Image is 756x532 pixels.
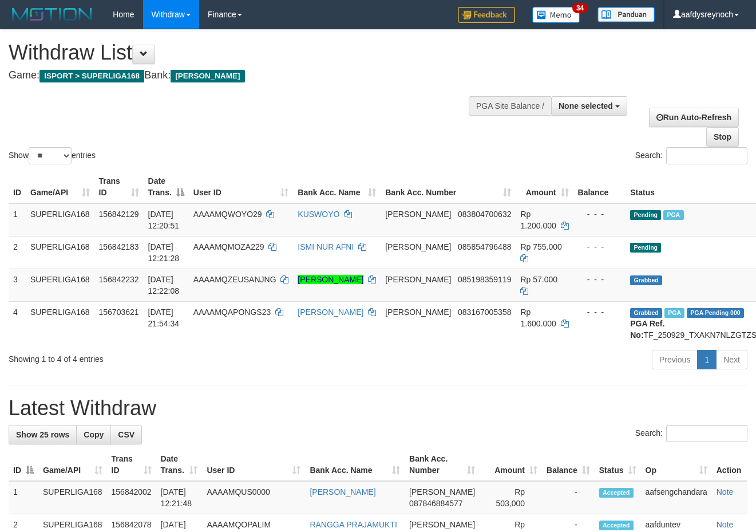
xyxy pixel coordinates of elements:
[99,210,139,219] span: 156842129
[107,481,156,514] td: 156842002
[542,481,595,514] td: -
[84,430,104,439] span: Copy
[469,96,551,116] div: PGA Site Balance /
[156,448,203,481] th: Date Trans.: activate to sort column ascending
[148,210,180,230] span: [DATE] 12:20:51
[520,275,557,284] span: Rp 57.000
[480,481,542,514] td: Rp 503,000
[16,430,69,439] span: Show 25 rows
[9,203,26,237] td: 1
[551,96,627,116] button: None selected
[649,108,739,127] a: Run Auto-Refresh
[29,147,72,164] select: Showentries
[144,171,189,203] th: Date Trans.: activate to sort column descending
[641,481,712,514] td: aafsengchandara
[38,481,107,514] td: SUPERLIGA168
[573,171,626,203] th: Balance
[110,425,142,444] a: CSV
[663,210,683,220] span: Marked by aafsengchandara
[202,448,305,481] th: User ID: activate to sort column ascending
[641,448,712,481] th: Op: activate to sort column ascending
[666,425,747,442] input: Search:
[293,171,381,203] th: Bank Acc. Name: activate to sort column ascending
[458,275,511,284] span: Copy 085198359119 to clipboard
[9,349,306,365] div: Showing 1 to 4 of 4 entries
[26,203,94,237] td: SUPERLIGA168
[712,448,747,481] th: Action
[706,127,739,147] a: Stop
[599,488,634,498] span: Accepted
[26,301,94,345] td: SUPERLIGA168
[310,520,397,529] a: RANGGA PRAJAMUKTI
[520,242,561,251] span: Rp 755.000
[76,425,111,444] a: Copy
[381,171,516,203] th: Bank Acc. Number: activate to sort column ascending
[385,242,451,251] span: [PERSON_NAME]
[38,448,107,481] th: Game/API: activate to sort column ascending
[9,41,493,64] h1: Withdraw List
[298,242,354,251] a: ISMI NUR AFNI
[148,275,180,295] span: [DATE] 12:22:08
[385,210,451,219] span: [PERSON_NAME]
[409,499,462,508] span: Copy 087846884577 to clipboard
[148,242,180,263] span: [DATE] 12:21:28
[118,430,134,439] span: CSV
[298,308,363,317] a: [PERSON_NAME]
[385,275,451,284] span: [PERSON_NAME]
[298,275,363,284] a: [PERSON_NAME]
[148,308,180,328] span: [DATE] 21:54:34
[9,425,77,444] a: Show 25 rows
[578,241,622,253] div: - - -
[630,275,662,285] span: Grabbed
[193,242,264,251] span: AAAAMQMOZA229
[717,487,734,496] a: Note
[458,308,511,317] span: Copy 083167005358 to clipboard
[635,425,747,442] label: Search:
[156,481,203,514] td: [DATE] 12:21:48
[717,520,734,529] a: Note
[39,70,144,82] span: ISPORT > SUPERLIGA168
[305,448,405,481] th: Bank Acc. Name: activate to sort column ascending
[9,147,96,164] label: Show entries
[542,448,595,481] th: Balance: activate to sort column ascending
[189,171,293,203] th: User ID: activate to sort column ascending
[578,208,622,220] div: - - -
[310,487,375,496] a: [PERSON_NAME]
[635,147,747,164] label: Search:
[409,487,475,496] span: [PERSON_NAME]
[559,101,613,111] span: None selected
[578,274,622,285] div: - - -
[578,306,622,318] div: - - -
[26,269,94,301] td: SUPERLIGA168
[99,275,139,284] span: 156842232
[9,171,26,203] th: ID
[171,70,244,82] span: [PERSON_NAME]
[107,448,156,481] th: Trans ID: activate to sort column ascending
[9,301,26,345] td: 4
[630,210,661,220] span: Pending
[480,448,542,481] th: Amount: activate to sort column ascending
[405,448,480,481] th: Bank Acc. Number: activate to sort column ascending
[697,350,717,369] a: 1
[202,481,305,514] td: AAAAMQUS0000
[652,350,698,369] a: Previous
[458,242,511,251] span: Copy 085854796488 to clipboard
[99,308,139,317] span: 156703621
[599,521,634,530] span: Accepted
[99,242,139,251] span: 156842183
[572,3,588,13] span: 34
[9,70,493,81] h4: Game: Bank:
[664,308,684,318] span: Marked by aafchhiseyha
[9,448,38,481] th: ID: activate to sort column descending
[532,7,580,23] img: Button%20Memo.svg
[298,210,339,219] a: KUSWOYO
[458,7,515,23] img: Feedback.jpg
[9,481,38,514] td: 1
[630,308,662,318] span: Grabbed
[9,269,26,301] td: 3
[193,308,271,317] span: AAAAMQAPONGS23
[385,308,451,317] span: [PERSON_NAME]
[595,448,641,481] th: Status: activate to sort column ascending
[458,210,511,219] span: Copy 083804700632 to clipboard
[193,210,262,219] span: AAAAMQWOYO29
